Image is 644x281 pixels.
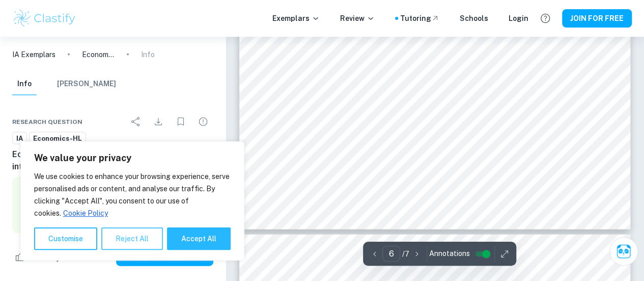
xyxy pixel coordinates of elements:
h6: Economics IA on tariff effects on interdependence of countries (Global Economy) [12,148,213,173]
span: Economics-HL [30,134,86,144]
div: Report issue [193,112,213,132]
a: IA Exemplars [12,49,55,60]
p: We use cookies to enhance your browsing experience, serve personalised ads or content, and analys... [34,170,231,219]
span: Annotations [429,248,470,259]
span: Research question [12,117,82,126]
img: Clastify logo [12,8,77,29]
div: Bookmark [171,112,191,132]
p: Review [340,13,375,24]
button: Ask Clai [609,237,638,266]
div: We value your privacy [20,141,244,261]
div: Download [148,112,169,132]
p: Economics IA on tariff effects on interdependence of countries (Global Economy) [82,49,115,60]
p: Info [141,49,155,60]
button: Reject All [101,227,163,250]
a: Cookie Policy [63,209,108,218]
p: / 7 [402,248,409,260]
span: IA [13,134,26,144]
button: Accept All [167,227,231,250]
div: Share [126,112,146,132]
a: Schools [460,13,488,24]
a: IA [12,132,27,145]
button: Customise [34,227,97,250]
a: Tutoring [400,13,439,24]
button: Info [12,73,37,95]
p: Exemplars [272,13,320,24]
p: We value your privacy [34,152,231,164]
a: Economics-HL [29,132,86,145]
button: [PERSON_NAME] [57,73,116,95]
div: Like [12,249,48,265]
button: Help and Feedback [537,10,554,27]
button: JOIN FOR FREE [562,9,632,28]
a: Login [509,13,528,24]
